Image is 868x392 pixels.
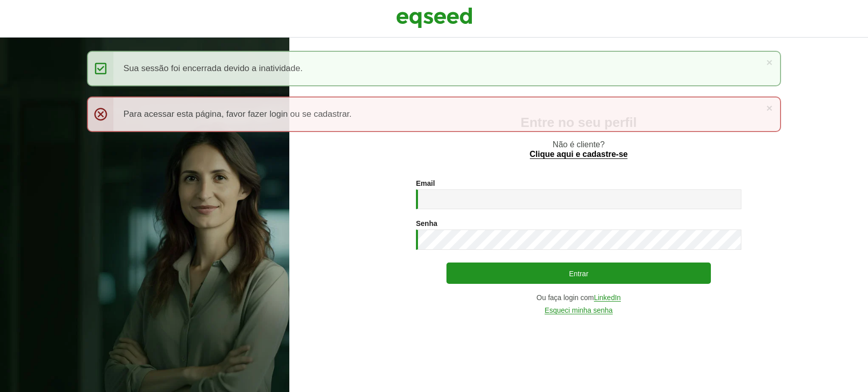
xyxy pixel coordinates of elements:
[545,307,613,314] a: Esqueci minha senha
[530,150,628,159] a: Clique aqui e cadastre-se
[594,294,621,302] a: LinkedIn
[310,140,848,159] p: Não é cliente?
[416,220,437,227] label: Senha
[396,5,472,30] img: EqSeed Logo
[446,263,711,284] button: Entrar
[766,103,772,113] a: ×
[766,57,772,68] a: ×
[416,294,741,302] div: Ou faça login com
[416,180,435,187] label: Email
[87,96,782,132] div: Para acessar esta página, favor fazer login ou se cadastrar.
[87,51,782,86] div: Sua sessão foi encerrada devido a inatividade.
